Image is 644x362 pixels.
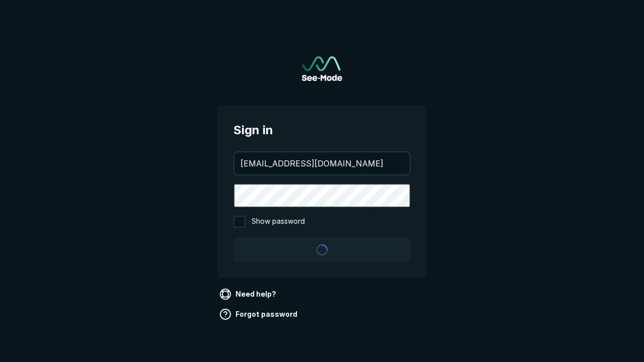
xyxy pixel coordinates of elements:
a: Need help? [217,286,280,302]
a: Forgot password [217,306,301,322]
span: Sign in [233,121,411,139]
img: See-Mode Logo [302,56,342,81]
span: Show password [252,216,305,228]
a: Go to sign in [302,56,342,81]
input: your@email.com [234,152,410,174]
